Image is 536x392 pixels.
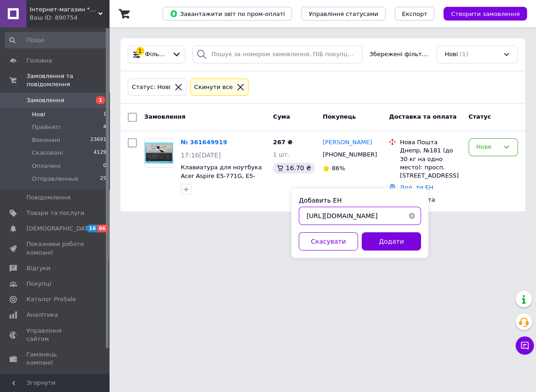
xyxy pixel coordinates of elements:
[443,7,527,21] button: Створити замовлення
[90,136,106,144] span: 23691
[451,10,520,17] span: Створити замовлення
[444,50,458,59] span: Нові
[434,10,527,17] a: Створити замовлення
[32,162,61,170] span: Оплачені
[103,110,106,119] span: 1
[26,264,50,272] span: Відгуки
[170,10,285,18] span: Завантажити звіт по пром-оплаті
[468,113,491,120] span: Статус
[321,149,375,161] div: [PHONE_NUMBER]
[96,96,105,104] span: 1
[26,72,109,89] span: Замовлення та повідомлення
[26,209,84,217] span: Товари та послуги
[181,164,262,188] a: Клавиатура для ноутбука Acer Aspire E5-771G, E5-771
[136,47,144,55] div: 1
[144,113,185,120] span: Замовлення
[323,138,372,147] a: [PERSON_NAME]
[273,151,289,158] span: 1 шт.
[301,7,385,21] button: Управління статусами
[26,311,58,319] span: Аналітика
[103,162,106,170] span: 0
[193,46,362,63] input: Пошук за номером замовлення, ПІБ покупця, номером телефону, Email, номером накладної
[181,139,227,146] a: № 361649919
[26,327,84,343] span: Управління сайтом
[130,83,172,92] div: Статус: Нові
[100,175,106,183] span: 25
[97,225,108,232] span: 66
[26,295,76,303] span: Каталог ProSale
[103,123,106,131] span: 4
[145,50,168,59] span: Фільтри
[332,165,345,172] span: 86%
[369,50,430,59] span: Збережені фільтри:
[26,193,71,202] span: Повідомлення
[459,51,468,57] span: (1)
[94,149,106,157] span: 4129
[32,110,45,119] span: Нові
[30,14,109,22] div: Ваш ID: 890754
[402,10,427,17] span: Експорт
[308,10,378,17] span: Управління статусами
[273,162,314,173] div: 16.70 ₴
[5,32,107,48] input: Пошук
[299,232,358,251] button: Скасувати
[26,350,84,367] span: Гаманець компанії
[299,197,342,204] label: Добавить ЕН
[323,113,356,120] span: Покупець
[26,280,51,288] span: Покупці
[400,138,461,146] div: Нова Пошта
[145,142,173,164] img: Фото товару
[26,57,52,65] span: Головна
[162,7,292,21] button: Завантажити звіт по пром-оплаті
[400,146,461,180] div: Днепр, №181 (до 30 кг на одно место): просп. [STREET_ADDRESS]
[193,83,235,92] div: Cкинути все
[144,138,173,167] a: Фото товару
[400,196,461,204] div: Післяплата
[32,123,60,131] span: Прийняті
[389,113,456,120] span: Доставка та оплата
[273,139,292,146] span: 267 ₴
[362,232,421,251] button: Додати
[32,175,78,183] span: Отправленные
[32,136,60,144] span: Виконані
[26,96,64,105] span: Замовлення
[395,7,435,21] button: Експорт
[181,152,221,159] span: 17:16[DATE]
[26,225,94,233] span: [DEMOGRAPHIC_DATA]
[273,113,290,120] span: Cума
[476,142,499,152] div: Нове
[515,336,534,355] button: Чат з покупцем
[403,207,421,225] button: Очистить
[400,184,433,191] a: Додати ЕН
[32,149,63,157] span: Скасовані
[87,225,97,232] span: 16
[26,240,84,256] span: Показники роботи компанії
[30,5,98,14] span: Інтернет-магазин *Keyboard*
